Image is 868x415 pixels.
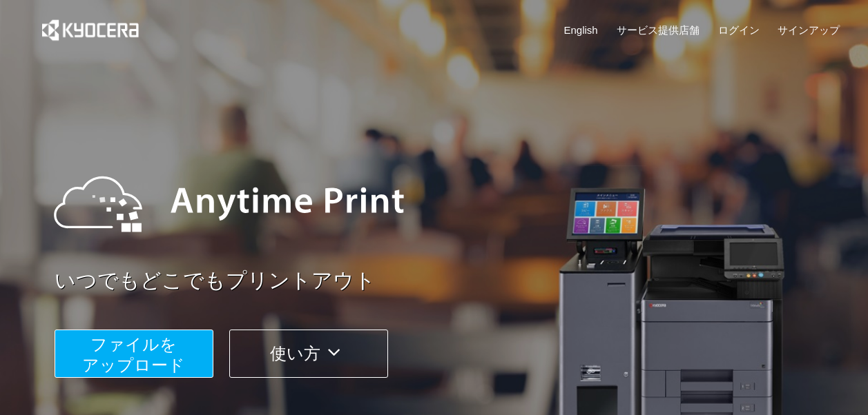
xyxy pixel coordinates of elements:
[55,266,849,296] a: いつでもどこでもプリントアウト
[55,330,213,378] button: ファイルを​​アップロード
[564,23,598,37] a: English
[617,23,700,37] a: サービス提供店舗
[229,330,388,378] button: 使い方
[82,335,185,374] span: ファイルを ​​アップロード
[778,23,840,37] a: サインアップ
[718,23,760,37] a: ログイン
